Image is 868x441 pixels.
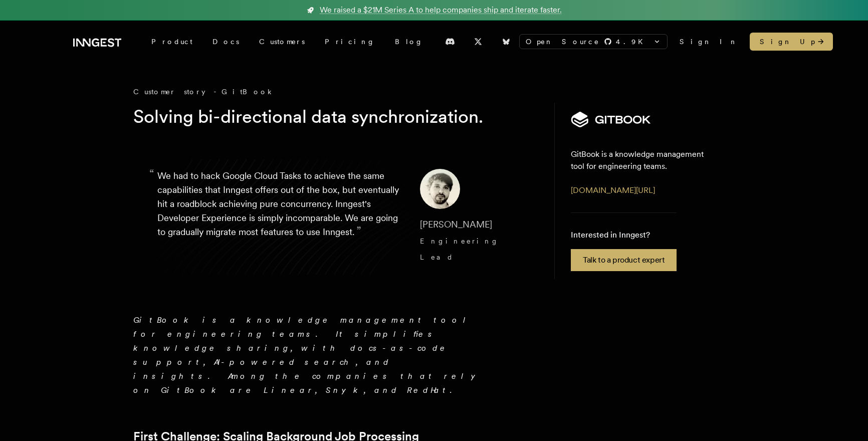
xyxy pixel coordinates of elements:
[133,87,534,97] div: Customer story - GitBook
[385,33,433,51] a: Blog
[616,37,649,47] span: 4.9 K
[571,249,677,271] a: Talk to a product expert
[571,148,719,172] p: GitBook is a knowledge management tool for engineering teams.
[571,229,677,241] p: Interested in Inngest?
[249,33,315,51] a: Customers
[133,105,518,129] h1: Solving bi-directional data synchronization.
[320,4,562,16] span: We raised a $21M Series A to help companies ship and iterate faster.
[467,34,489,50] a: X
[157,169,404,265] p: We had to hack Google Cloud Tasks to achieve the same capabilities that Inngest offers out of the...
[439,34,461,50] a: Discord
[141,33,202,51] div: Product
[202,33,249,51] a: Docs
[495,34,517,50] a: Bluesky
[680,37,738,47] a: Sign In
[420,237,499,261] span: Engineering Lead
[356,224,361,238] span: ”
[750,33,833,51] a: Sign Up
[420,219,492,230] span: [PERSON_NAME]
[420,169,460,209] img: Image of Johan Preynat
[571,185,655,195] a: [DOMAIN_NAME][URL]
[315,33,385,51] a: Pricing
[571,111,651,128] img: GitBook's logo
[526,37,600,47] span: Open Source
[149,171,154,177] span: “
[133,315,483,395] em: GitBook is a knowledge management tool for engineering teams. It simplifies knowledge sharing, wi...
